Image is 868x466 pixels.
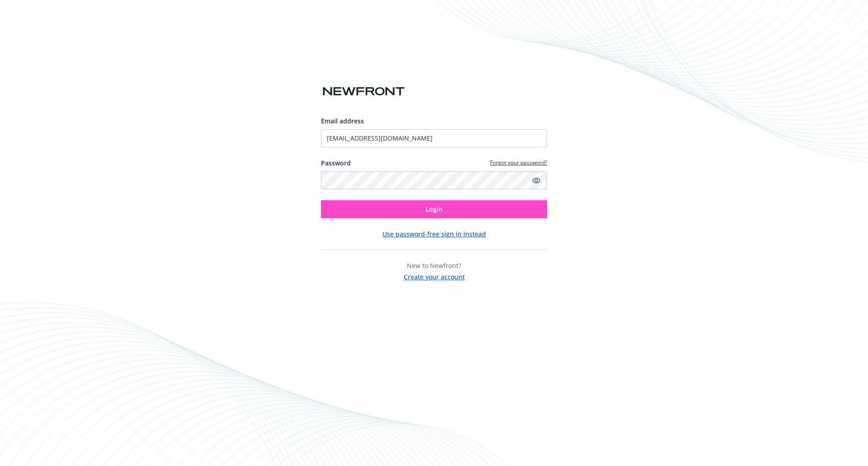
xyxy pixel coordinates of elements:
[321,129,547,147] input: Enter your email
[321,171,547,189] input: Enter your password
[382,229,486,239] button: Use password-free sign in instead
[321,200,547,218] button: Login
[404,270,465,282] button: Create your account
[531,175,542,186] a: Show password
[321,117,364,125] span: Email address
[425,205,443,213] span: Login
[490,159,547,166] a: Forgot your password?
[321,158,351,168] label: Password
[407,261,461,270] span: New to Newfront?
[321,84,406,99] img: Newfront logo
